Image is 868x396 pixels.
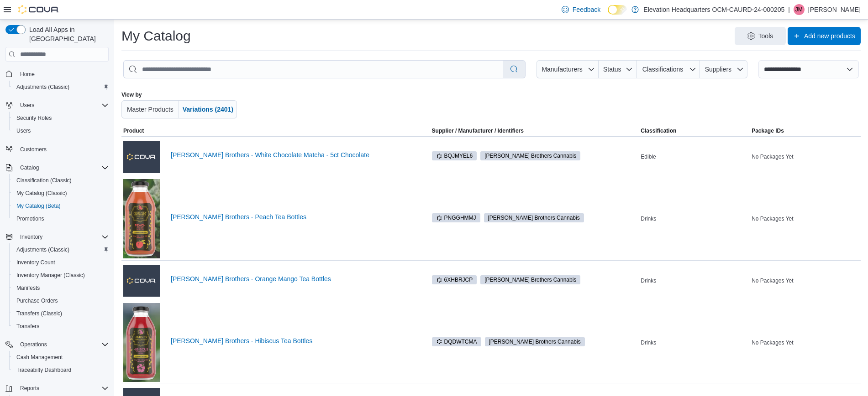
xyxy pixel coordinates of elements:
span: Classification [641,127,676,134]
button: Status [599,60,637,78]
img: Harney Brothers - Orange Mango Tea Bottles [123,265,160,297]
a: Users [13,125,34,136]
span: Users [13,125,109,136]
span: Status [603,66,621,73]
span: Users [20,102,34,109]
button: Home [2,67,112,80]
div: Drinks [639,337,750,348]
input: Dark Mode [608,5,627,15]
span: My Catalog (Beta) [16,202,61,210]
div: No Packages Yet [750,213,861,224]
a: [PERSON_NAME] Brothers - Hibiscus Tea Bottles [171,337,416,345]
button: Inventory [2,231,112,243]
button: Variations (2401) [179,100,237,118]
button: Manifests [9,282,112,294]
a: Promotions [13,213,48,224]
span: [PERSON_NAME] Brothers Cannabis [484,276,576,284]
button: Manufacturers [537,60,599,78]
div: Supplier / Manufacturer / Identifiers [432,127,524,134]
button: Inventory [16,231,46,242]
button: Cash Management [9,351,112,364]
a: Purchase Orders [13,295,62,306]
span: Product [123,127,144,134]
span: Supplier / Manufacturer / Identifiers [419,127,524,134]
a: My Catalog (Beta) [13,201,64,211]
span: My Catalog (Classic) [13,188,109,199]
a: Traceabilty Dashboard [13,365,75,375]
a: Inventory Count [13,257,59,268]
p: | [788,4,790,15]
a: Manifests [13,283,43,293]
span: Customers [16,144,109,155]
span: [PERSON_NAME] Brothers Cannabis [488,214,580,222]
a: Cash Management [13,352,66,363]
span: Classification (Classic) [16,177,72,184]
span: JM [795,4,803,15]
button: Reports [16,383,43,394]
img: Harney Brothers - Peach Tea Bottles [123,179,160,258]
button: Adjustments (Classic) [9,81,112,93]
p: [PERSON_NAME] [808,4,861,15]
span: Home [16,68,109,79]
div: Drinks [639,213,750,224]
label: View by [121,91,142,98]
span: Transfers [13,321,109,332]
span: Transfers (Classic) [16,310,62,317]
span: PNGGHMMJ [432,213,480,222]
button: Classification (Classic) [9,174,112,187]
a: Adjustments (Classic) [13,244,73,255]
span: Cash Management [16,354,63,361]
span: Package IDs [752,127,784,134]
div: No Packages Yet [750,337,861,348]
span: DQDWTCMA [432,337,481,346]
a: Inventory Manager (Classic) [13,270,89,281]
span: Security Roles [13,113,109,123]
img: Cova [18,5,59,14]
span: Transfers (Classic) [13,308,109,319]
span: Inventory Manager (Classic) [16,272,85,279]
button: Catalog [2,161,112,174]
a: [PERSON_NAME] Brothers - Peach Tea Bottles [171,213,416,221]
span: Adjustments (Classic) [16,246,69,253]
span: 6XHBRJCP [436,276,473,284]
span: Security Roles [16,114,52,122]
span: Tools [758,31,773,41]
button: Users [2,99,112,112]
span: Add new products [804,31,855,41]
span: My Catalog (Classic) [16,190,67,197]
span: Suppliers [705,66,731,73]
p: Elevation Headquarters OCM-CAURD-24-000205 [643,4,784,15]
button: Master Products [121,100,179,118]
span: Harney Brothers Cannabis [484,213,584,222]
button: My Catalog (Beta) [9,200,112,212]
span: DQDWTCMA [436,338,477,346]
span: Harney Brothers Cannabis [485,337,585,346]
span: 6XHBRJCP [432,275,477,284]
div: Drinks [639,275,750,286]
button: Suppliers [700,60,747,78]
span: Reports [20,385,39,392]
span: PNGGHMMJ [436,214,476,222]
span: Purchase Orders [13,295,109,306]
button: My Catalog (Classic) [9,187,112,200]
span: Classification (Classic) [13,175,109,186]
span: Inventory Count [13,257,109,268]
a: Feedback [558,0,604,19]
span: Customers [20,146,47,153]
span: Home [20,71,35,78]
span: Variations (2401) [183,106,233,113]
button: Customers [2,143,112,156]
span: Users [16,127,31,134]
span: Transfers [16,323,39,330]
span: Load All Apps in [GEOGRAPHIC_DATA] [26,25,109,43]
button: Users [16,100,38,111]
span: Harney Brothers Cannabis [480,151,580,160]
span: [PERSON_NAME] Brothers Cannabis [484,152,576,160]
button: Operations [2,338,112,351]
span: Manifests [13,283,109,293]
button: Users [9,124,112,137]
span: Reports [16,383,109,394]
button: Inventory Count [9,256,112,269]
img: Harney Brothers - Hibiscus Tea Bottles [123,303,160,382]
